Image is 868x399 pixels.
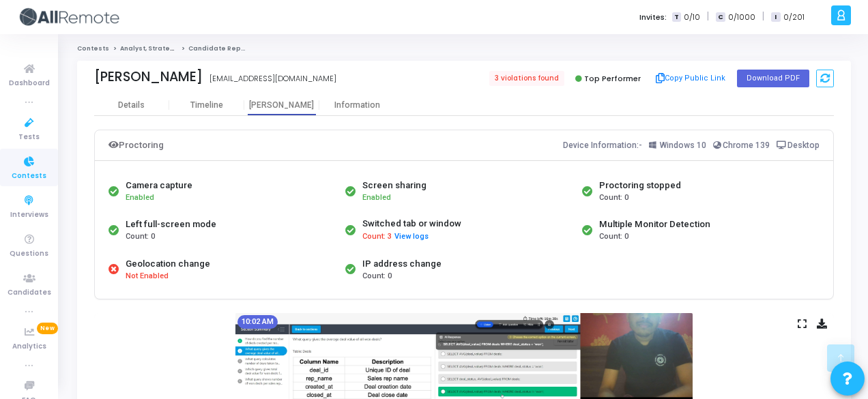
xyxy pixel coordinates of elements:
[237,315,278,329] mat-chip: 10:02 AM
[563,137,820,153] div: Device Information:-
[771,12,780,23] span: I
[10,248,48,260] span: Questions
[118,100,145,110] div: Details
[12,341,46,353] span: Analytics
[584,73,641,84] span: Top Performer
[244,100,319,110] div: [PERSON_NAME]
[188,44,251,53] span: Candidate Report
[8,287,51,299] span: Candidates
[108,137,164,153] div: Proctoring
[77,44,109,53] a: Contests
[126,257,210,271] div: Geolocation change
[362,193,391,202] span: Enabled
[362,231,392,243] span: Count: 3
[599,218,710,231] div: Multiple Monitor Detection
[17,3,119,31] img: logo
[190,100,223,110] div: Timeline
[9,78,50,89] span: Dashboard
[126,271,169,282] span: Not Enabled
[599,231,628,243] span: Count: 0
[120,44,276,53] a: Analyst, Strategy And Operational Excellence
[209,73,336,85] div: [EMAIL_ADDRESS][DOMAIN_NAME]
[126,193,154,202] span: Enabled
[672,12,681,23] span: T
[10,209,48,221] span: Interviews
[599,192,628,204] span: Count: 0
[762,10,764,24] span: |
[639,12,667,23] label: Invites:
[362,271,392,282] span: Count: 0
[319,100,394,110] div: Information
[362,217,461,231] div: Switched tab or window
[684,12,700,23] span: 0/10
[77,44,851,53] nav: breadcrumb
[716,12,725,23] span: C
[660,141,706,150] span: Windows 10
[599,179,681,192] div: Proctoring stopped
[707,10,709,24] span: |
[783,12,805,23] span: 0/201
[12,171,46,182] span: Contests
[728,12,755,23] span: 0/1000
[737,70,809,87] button: Download PDF
[723,141,770,150] span: Chrome 139
[652,68,730,89] button: Copy Public Link
[126,231,155,243] span: Count: 0
[18,132,40,143] span: Tests
[787,141,820,150] span: Desktop
[94,69,203,85] div: [PERSON_NAME]
[126,218,216,231] div: Left full-screen mode
[37,323,58,334] span: New
[362,257,442,271] div: IP address change
[489,71,564,86] span: 3 violations found
[126,179,192,192] div: Camera capture
[362,179,426,192] div: Screen sharing
[394,231,429,243] button: View logs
